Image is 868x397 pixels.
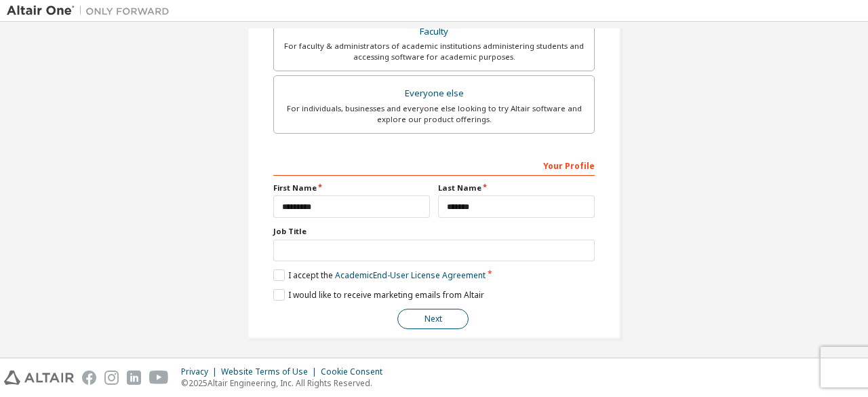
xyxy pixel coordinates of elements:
div: For individuals, businesses and everyone else looking to try Altair software and explore our prod... [282,103,586,125]
img: instagram.svg [104,371,119,385]
img: altair_logo.svg [4,371,74,385]
label: Job Title [273,226,595,237]
div: For faculty & administrators of academic institutions administering students and accessing softwa... [282,41,586,62]
img: youtube.svg [149,371,169,385]
label: I would like to receive marketing emails from Altair [273,289,484,301]
label: I accept the [273,269,486,281]
img: linkedin.svg [127,371,141,385]
div: Website Terms of Use [221,366,321,377]
img: facebook.svg [82,371,96,385]
label: First Name [273,183,430,193]
a: Academic End-User License Agreement [335,269,486,281]
p: © 2025 Altair Engineering, Inc. All Rights Reserved. [181,377,391,389]
div: Privacy [181,366,221,377]
img: Altair One [7,4,176,18]
button: Next [397,309,469,329]
div: Cookie Consent [321,366,391,377]
div: Faculty [282,22,586,41]
div: Your Profile [273,154,595,176]
label: Last Name [438,183,595,193]
div: Everyone else [282,84,586,103]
